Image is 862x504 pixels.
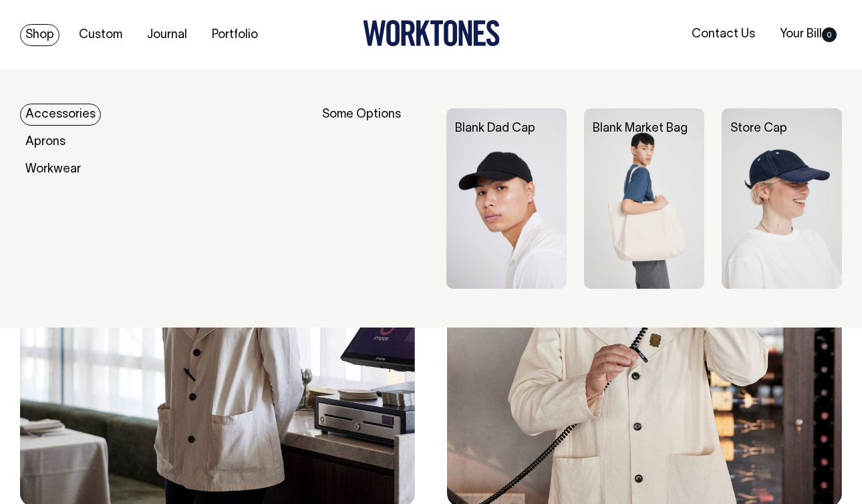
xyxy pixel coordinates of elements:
[74,24,128,46] a: Custom
[593,123,688,134] a: Blank Market Bag
[822,27,837,42] span: 0
[584,108,704,289] img: Blank Market Bag
[322,108,429,289] div: Some Options
[142,24,192,46] a: Journal
[20,158,86,180] a: Workwear
[722,108,842,289] img: Store Cap
[455,123,535,134] a: Blank Dad Cap
[20,131,71,153] a: Aprons
[206,24,263,46] a: Portfolio
[730,123,787,134] a: Store Cap
[774,23,842,45] a: Your Bill0
[20,104,101,126] a: Accessories
[686,23,760,45] a: Contact Us
[20,24,59,46] a: Shop
[446,108,567,289] img: Blank Dad Cap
